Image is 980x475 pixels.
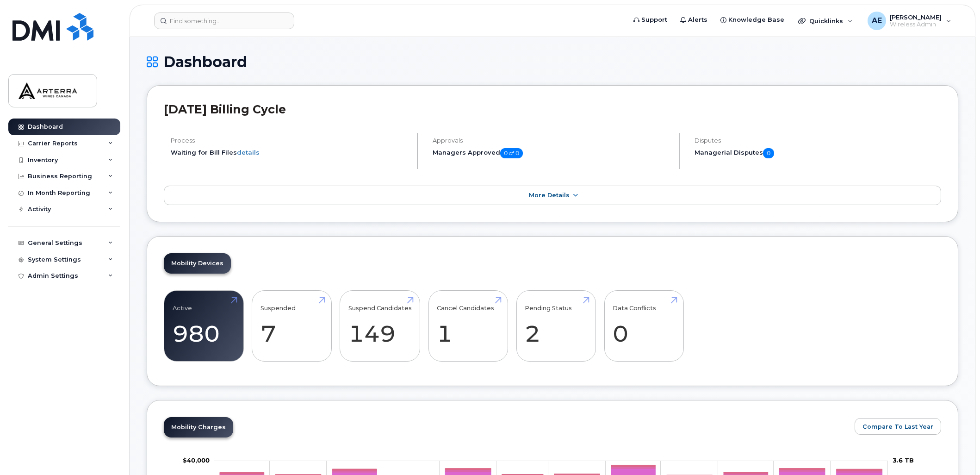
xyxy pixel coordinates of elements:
h5: Managers Approved [433,148,671,158]
a: Mobility Charges [164,417,233,437]
tspan: 3.6 TB [893,456,914,464]
h2: [DATE] Billing Cycle [164,102,941,116]
span: Compare To Last Year [862,422,933,431]
li: Waiting for Bill Files [171,148,409,157]
a: Data Conflicts 0 [613,295,675,356]
span: 0 [763,148,774,158]
h4: Approvals [433,137,671,144]
h4: Disputes [695,137,941,144]
a: Cancel Candidates 1 [437,295,499,356]
tspan: $40,000 [183,456,210,464]
h5: Managerial Disputes [695,148,941,158]
a: Suspended 7 [261,295,323,356]
a: Pending Status 2 [525,295,587,356]
h1: Dashboard [147,54,958,70]
a: Mobility Devices [164,253,231,274]
span: More Details [529,192,570,199]
g: $0 [183,456,210,464]
a: Suspend Candidates 149 [348,295,412,356]
h4: Process [171,137,409,144]
span: 0 of 0 [500,148,523,158]
button: Compare To Last Year [855,418,941,435]
a: Active 980 [173,295,235,356]
a: details [237,149,260,156]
